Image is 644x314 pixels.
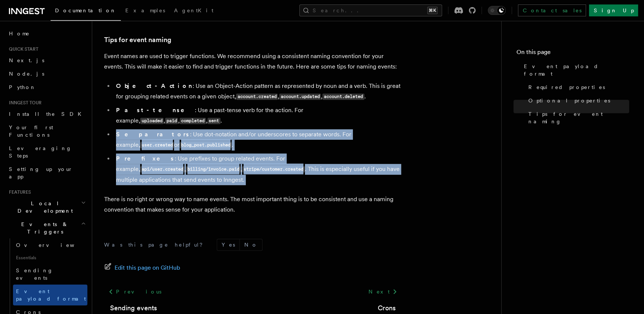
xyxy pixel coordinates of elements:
a: Setting up your app [6,162,87,183]
span: Required properties [528,83,605,91]
span: Setting up your app [9,166,73,180]
a: Overview [13,238,87,252]
a: AgentKit [170,2,218,20]
li: : Use a past-tense verb for the action. For example, , , , . [114,105,402,126]
span: Install the SDK [9,111,86,117]
span: Edit this page on GitHub [115,263,180,273]
strong: Object-Action [116,82,193,89]
span: Python [9,84,36,90]
a: Sign Up [589,4,638,16]
a: Next [364,285,402,298]
a: Leveraging Steps [6,142,87,162]
code: completed [180,118,206,124]
button: Local Development [6,197,87,218]
p: There is no right or wrong way to name events. The most important thing is to be consistent and u... [104,194,402,215]
code: account.created [236,93,278,100]
a: Node.js [6,67,87,80]
span: Event payload format [16,288,86,302]
span: Features [6,189,31,195]
li: : Use an Object-Action pattern as represented by noun and a verb. This is great for grouping rela... [114,81,402,102]
a: Event payload format [521,60,629,80]
span: Sending events [16,267,53,281]
button: Toggle dark mode [488,6,506,15]
a: Contact sales [518,4,586,16]
a: Crons [378,303,396,313]
code: account.deleted [322,93,364,100]
span: Essentials [13,252,87,264]
code: sent [207,118,220,124]
p: Event names are used to trigger functions. We recommend using a consistent naming convention for ... [104,51,402,72]
span: AgentKit [174,7,213,13]
strong: Past-tense [116,107,195,114]
a: Your first Functions [6,121,87,142]
span: Home [9,30,30,37]
span: Next.js [9,57,44,63]
button: Search...⌘K [299,4,442,16]
a: Tips for event naming [525,107,629,128]
code: billing/invoice.paid [186,166,241,172]
code: blog_post.published [180,142,232,148]
span: Inngest tour [6,100,42,106]
a: Next.js [6,54,87,67]
li: : Use dot-notation and/or underscores to separate words. For example, or . [114,129,402,150]
button: No [240,239,262,250]
a: Python [6,80,87,94]
a: Previous [104,285,165,298]
span: Quick start [6,46,38,52]
a: Install the SDK [6,107,87,121]
span: Optional properties [528,97,610,104]
a: Edit this page on GitHub [104,263,180,273]
a: Examples [121,2,170,20]
a: Event payload format [13,285,87,305]
span: Node.js [9,71,44,77]
button: Yes [217,239,239,250]
span: Tips for event naming [528,110,629,125]
span: Leveraging Steps [9,145,72,159]
a: Home [6,27,87,40]
span: Your first Functions [9,124,53,138]
h4: On this page [516,48,629,60]
span: Local Development [6,200,81,215]
span: Overview [16,242,93,248]
a: Required properties [525,80,629,94]
code: stripe/customer.created [242,166,305,172]
button: Events & Triggers [6,218,87,238]
p: Was this page helpful? [104,241,208,248]
code: paid [165,118,178,124]
code: uploaded [140,118,164,124]
strong: Prefixes [116,155,175,162]
span: Events & Triggers [6,221,81,235]
strong: Separators [116,131,190,138]
kbd: ⌘K [427,7,438,14]
span: Documentation [55,7,116,13]
a: Documentation [51,2,121,21]
code: api/user.created [140,166,184,172]
span: Event payload format [524,63,629,77]
span: Examples [125,7,165,13]
a: Sending events [110,303,157,313]
a: Optional properties [525,94,629,107]
code: user.created [140,142,174,148]
a: Sending events [13,264,87,285]
code: account.updated [279,93,321,100]
a: Tips for event naming [104,35,171,45]
li: : Use prefixes to group related events. For example, , , . This is especially useful if you have ... [114,153,402,185]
